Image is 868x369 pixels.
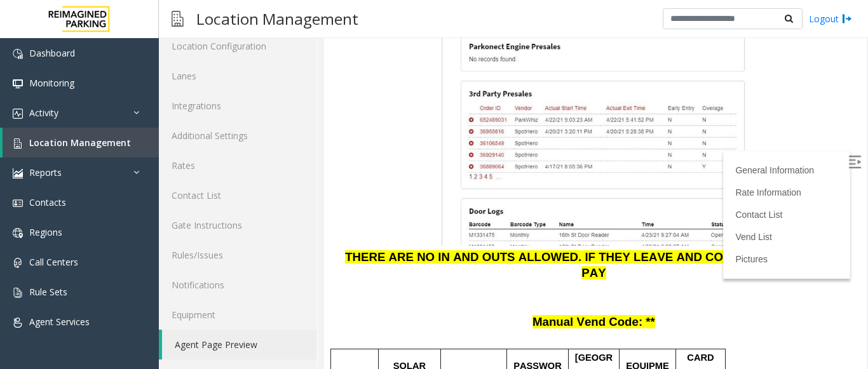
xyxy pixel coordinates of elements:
a: Location Configuration [159,31,317,61]
a: Logout [809,12,852,25]
img: Open/Close Sidebar Menu [524,128,537,140]
span: [GEOGRAPHIC_DATA] [249,325,290,367]
a: General Information [411,137,490,147]
a: Contact List [159,180,317,210]
img: logout [842,12,852,25]
span: Location Management [29,137,131,149]
a: Contact List [411,182,458,192]
a: Rate Information [411,159,477,170]
a: Pictures [411,226,444,236]
a: Additional Settings [159,121,317,151]
span: Agent Services [29,316,90,328]
span: PASSWORD [189,333,238,359]
span: Reports [29,166,62,178]
span: THERE ARE NO IN AND OUTS ALLOWED. IF THEY LEAVE AND COME BACK, THE MUST PAY [21,222,522,252]
span: Rule Sets [29,286,67,298]
img: 'icon' [13,258,23,268]
img: 'icon' [13,198,23,208]
a: Agent Page Preview [162,330,317,359]
a: Lanes [159,61,317,91]
img: 'icon' [13,49,23,59]
a: Rates [159,151,317,180]
span: Contacts [29,196,66,208]
a: Equipment [159,300,317,330]
span: Manual Vend Code: ** [208,287,331,300]
a: Integrations [159,91,317,121]
span: Regions [29,226,62,238]
a: Vend List [411,204,448,214]
span: Activity [29,107,58,119]
a: Gate Instructions [159,210,317,240]
img: 'icon' [13,318,23,328]
img: 'icon' [13,168,23,178]
a: Notifications [159,270,317,300]
img: 'icon' [13,79,23,89]
span: Call Centers [29,256,78,268]
span: Monitoring [29,77,74,89]
img: 'icon' [13,228,23,238]
span: EQUIPMENT [302,333,345,359]
img: 'icon' [13,138,23,149]
a: Rules/Issues [159,240,317,270]
img: pageIcon [172,3,184,34]
span: CARD INSERTION [358,325,395,367]
a: Location Management [3,128,159,158]
h3: Location Management [190,3,365,34]
img: 'icon' [13,109,23,119]
img: 'icon' [13,288,23,298]
span: SOLAR WINDS [69,333,102,359]
span: Dashboard [29,47,75,59]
